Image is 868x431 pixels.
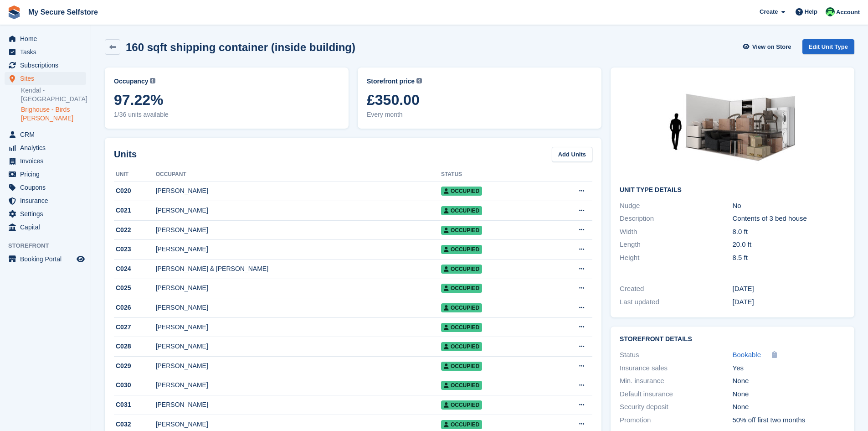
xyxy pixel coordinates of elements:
[156,400,441,410] div: [PERSON_NAME]
[114,77,148,86] span: Occupancy
[156,361,441,371] div: [PERSON_NAME]
[114,92,339,108] span: 97.22%
[5,72,86,85] a: menu
[441,303,482,312] span: Occupied
[20,72,75,85] span: Sites
[5,168,86,181] a: menu
[733,389,845,400] div: None
[552,147,592,162] a: Add Units
[156,342,441,351] div: [PERSON_NAME]
[441,206,482,215] span: Occupied
[114,110,339,119] span: 1/36 units available
[156,420,441,429] div: [PERSON_NAME]
[156,322,441,332] div: [PERSON_NAME]
[5,194,86,207] a: menu
[21,86,86,104] a: Kendal - [GEOGRAPHIC_DATA]
[156,186,441,196] div: [PERSON_NAME]
[367,110,592,119] span: Every month
[156,380,441,390] div: [PERSON_NAME]
[114,400,156,410] div: C031
[441,381,482,390] span: Occupied
[5,253,86,265] a: menu
[620,187,845,194] h2: Unit Type details
[760,7,778,16] span: Create
[114,303,156,312] div: C026
[620,402,732,412] div: Security deposit
[620,389,732,400] div: Default insurance
[5,181,86,194] a: menu
[620,415,732,426] div: Promotion
[5,155,86,167] a: menu
[620,253,732,263] div: Height
[733,351,761,358] span: Bookable
[25,5,102,20] a: My Secure Selfstore
[441,167,546,182] th: Status
[733,350,761,360] a: Bookable
[733,376,845,386] div: None
[5,208,86,220] a: menu
[20,253,75,265] span: Booking Portal
[114,380,156,390] div: C030
[75,254,86,265] a: Preview store
[733,363,845,374] div: Yes
[20,32,75,45] span: Home
[156,303,441,312] div: [PERSON_NAME]
[114,361,156,371] div: C029
[733,402,845,412] div: None
[441,342,482,351] span: Occupied
[114,167,156,182] th: Unit
[836,8,860,17] span: Account
[620,297,732,307] div: Last updated
[20,59,75,72] span: Subscriptions
[441,284,482,293] span: Occupied
[20,46,75,58] span: Tasks
[150,78,155,83] img: icon-info-grey-7440780725fd019a000dd9b08b2336e03edf1995a4989e88bcd33f0948082b44.svg
[114,283,156,293] div: C025
[20,155,75,167] span: Invoices
[416,78,422,83] img: icon-info-grey-7440780725fd019a000dd9b08b2336e03edf1995a4989e88bcd33f0948082b44.svg
[8,241,91,250] span: Storefront
[5,59,86,72] a: menu
[752,42,791,52] span: View on Store
[733,239,845,250] div: 20.0 ft
[620,239,732,250] div: Length
[156,167,441,182] th: Occupant
[620,350,732,360] div: Status
[733,201,845,211] div: No
[156,264,441,274] div: [PERSON_NAME] & [PERSON_NAME]
[20,128,75,141] span: CRM
[114,147,137,161] h2: Units
[441,400,482,410] span: Occupied
[620,376,732,386] div: Min. insurance
[733,297,845,307] div: [DATE]
[114,342,156,351] div: C028
[620,201,732,211] div: Nudge
[802,39,854,54] a: Edit Unit Type
[5,128,86,141] a: menu
[114,225,156,235] div: C022
[733,284,845,294] div: [DATE]
[114,420,156,429] div: C032
[156,283,441,293] div: [PERSON_NAME]
[114,186,156,196] div: C020
[114,264,156,274] div: C024
[620,284,732,294] div: Created
[733,253,845,263] div: 8.5 ft
[664,77,801,179] img: 150-sqft-unit%20(1).jpg
[441,362,482,371] span: Occupied
[441,226,482,235] span: Occupied
[733,415,845,426] div: 50% off first two months
[114,322,156,332] div: C027
[441,323,482,332] span: Occupied
[441,420,482,429] span: Occupied
[441,187,482,196] span: Occupied
[114,244,156,254] div: C023
[156,206,441,215] div: [PERSON_NAME]
[441,245,482,254] span: Occupied
[20,208,75,220] span: Settings
[20,168,75,181] span: Pricing
[620,227,732,237] div: Width
[7,5,21,19] img: stora-icon-8386f47178a22dfd0bd8f6a31ec36ba5ce8667c1dd55bd0f319d3a0aa187defe.svg
[156,225,441,235] div: [PERSON_NAME]
[21,105,86,123] a: Brighouse - Birds [PERSON_NAME]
